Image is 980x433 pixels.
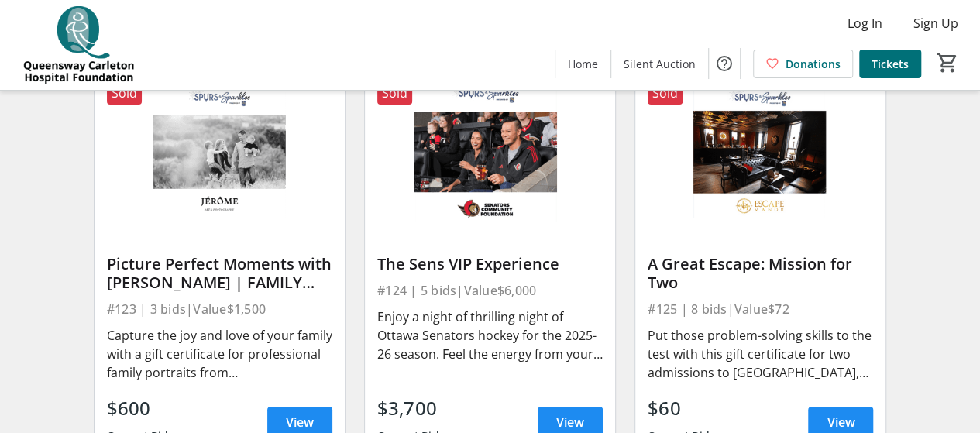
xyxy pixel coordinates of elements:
[709,48,740,79] button: Help
[835,11,895,36] button: Log In
[365,81,615,222] img: The Sens VIP Experience
[9,6,147,84] img: QCH Foundation's Logo
[377,81,412,105] div: Sold
[95,81,345,222] img: Picture Perfect Moments with Jerome Art | FAMILY PORTRAIT SESSION
[648,298,873,320] div: #125 | 8 bids | Value $72
[107,326,332,382] div: Capture the joy and love of your family with a gift certificate for professional family portraits...
[107,394,169,422] div: $600
[859,50,921,78] a: Tickets
[648,394,710,422] div: $60
[848,14,882,33] span: Log In
[624,56,696,72] span: Silent Auction
[377,394,439,422] div: $3,700
[913,14,958,33] span: Sign Up
[753,50,853,78] a: Donations
[872,56,909,72] span: Tickets
[934,49,961,77] button: Cart
[377,308,603,363] div: Enjoy a night of thrilling night of Ottawa Senators hockey for the 2025-26 season. Feel the energ...
[786,56,841,72] span: Donations
[555,50,610,78] a: Home
[377,255,603,273] div: The Sens VIP Experience
[648,81,683,105] div: Sold
[107,81,142,105] div: Sold
[568,56,598,72] span: Home
[556,413,584,431] span: View
[611,50,708,78] a: Silent Auction
[107,298,332,320] div: #123 | 3 bids | Value $1,500
[107,255,332,292] div: Picture Perfect Moments with [PERSON_NAME] | FAMILY PORTRAIT SESSION
[377,280,603,301] div: #124 | 5 bids | Value $6,000
[635,81,885,222] img: A Great Escape: Mission for Two
[286,413,314,431] span: View
[901,11,971,36] button: Sign Up
[827,413,854,431] span: View
[648,326,873,382] div: Put those problem-solving skills to the test with this gift certificate for two admissions to [GE...
[648,255,873,292] div: A Great Escape: Mission for Two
